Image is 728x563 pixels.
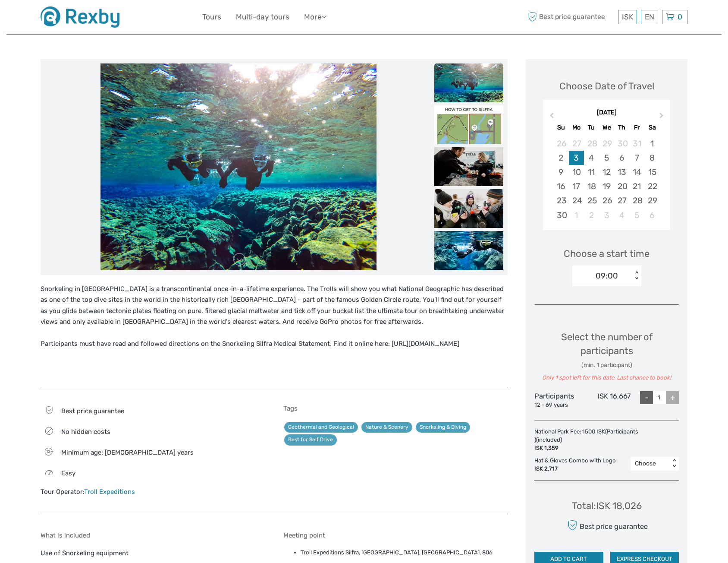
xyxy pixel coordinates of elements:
[629,151,644,165] div: Choose Friday, November 7th, 2025
[84,488,135,496] a: Troll Expeditions
[434,231,503,270] img: 75d647d656dd4db696dce9e52e88ad65_slider_thumbnail.jpeg
[614,151,629,165] div: Choose Thursday, November 6th, 2025
[41,487,265,497] div: Tour Operator:
[434,105,503,144] img: a29c95ad31ff4912b12f61b6157a1819_slider_thumbnail.jpg
[553,136,568,151] div: Choose Sunday, October 26th, 2025
[61,449,194,456] span: Minimum age: [DEMOGRAPHIC_DATA] years
[622,13,633,21] span: ISK
[12,15,97,22] p: We're away right now. Please check back later!
[584,165,599,179] div: Choose Tuesday, November 11th, 2025
[534,374,679,382] div: Only 1 spot left for this date. Last chance to book!
[61,407,124,415] span: Best price guarantee
[41,6,119,28] img: 1863-c08d342a-737b-48be-8f5f-9b5986f4104f_logo_small.jpg
[61,469,75,477] span: Easy
[629,136,644,151] div: Choose Friday, October 31st, 2025
[553,122,568,133] div: Su
[41,531,265,539] h5: What is included
[61,428,110,436] span: No hidden costs
[284,422,358,433] a: Geothermal and Geological
[100,63,377,271] img: ae073fcea5ef4f38893e5067195b4bb7_main_slider.jpg
[534,361,679,370] div: (min. 1 participant)
[534,401,583,409] div: 12 - 69 years
[534,330,679,382] div: Select the number of participants
[614,208,629,222] div: Choose Thursday, December 4th, 2025
[599,165,614,179] div: Choose Wednesday, November 12th, 2025
[569,151,584,165] div: Choose Monday, November 3rd, 2025
[644,122,659,133] div: Sa
[666,391,679,404] div: +
[534,428,643,452] div: National Park Fee: 1500 ISK (Participants ) (included)
[565,518,648,533] div: Best price guarantee
[564,247,650,260] span: Choose a start time
[635,459,665,468] div: Choose
[599,151,614,165] div: Choose Wednesday, November 5th, 2025
[283,405,508,412] h5: Tags
[633,271,640,280] div: < >
[596,270,618,281] div: 09:00
[534,444,638,452] div: ISK 1,359
[569,193,584,208] div: Choose Monday, November 24th, 2025
[676,13,684,21] span: 0
[41,284,508,350] p: Snorkeling in [GEOGRAPHIC_DATA] is a transcontinental once-in-a-lifetime experience. The Trolls w...
[546,136,667,222] div: month 2025-11
[629,208,644,222] div: Choose Friday, December 5th, 2025
[584,208,599,222] div: Choose Tuesday, December 2nd, 2025
[553,151,568,165] div: Choose Sunday, November 2nd, 2025
[284,434,337,445] a: Best for Self Drive
[434,147,503,186] img: 11c678eef361411fa50634e9176ca5b4_slider_thumbnail.jpeg
[99,13,110,24] button: Open LiveChat chat widget
[301,548,508,557] li: Troll Expeditions Silfra, [GEOGRAPHIC_DATA], [GEOGRAPHIC_DATA], 806
[614,179,629,193] div: Choose Thursday, November 20th, 2025
[569,136,584,151] div: Choose Monday, October 27th, 2025
[569,208,584,222] div: Choose Monday, December 1st, 2025
[584,179,599,193] div: Choose Tuesday, November 18th, 2025
[534,465,616,473] div: ISK 2,717
[416,422,470,433] a: Snorkeling & Diving
[584,136,599,151] div: Choose Tuesday, October 28th, 2025
[584,151,599,165] div: Choose Tuesday, November 4th, 2025
[599,179,614,193] div: Choose Wednesday, November 19th, 2025
[202,11,221,23] a: Tours
[629,122,644,133] div: Fr
[304,11,326,23] a: More
[534,391,583,409] div: Participants
[572,499,642,512] div: Total : ISK 18,026
[614,136,629,151] div: Choose Thursday, October 30th, 2025
[629,179,644,193] div: Choose Friday, November 21st, 2025
[640,391,653,404] div: -
[644,179,659,193] div: Choose Saturday, November 22nd, 2025
[644,151,659,165] div: Choose Saturday, November 8th, 2025
[599,208,614,222] div: Choose Wednesday, December 3rd, 2025
[553,193,568,208] div: Choose Sunday, November 23rd, 2025
[614,122,629,133] div: Th
[614,193,629,208] div: Choose Thursday, November 27th, 2025
[526,10,616,24] span: Best price guarantee
[543,108,670,117] div: [DATE]
[629,165,644,179] div: Choose Friday, November 14th, 2025
[599,136,614,151] div: Choose Wednesday, October 29th, 2025
[553,208,568,222] div: Choose Sunday, November 30th, 2025
[534,457,620,473] div: Hat & Gloves Combo with Logo
[41,548,265,559] p: Use of Snorkeling equipment
[644,193,659,208] div: Choose Saturday, November 29th, 2025
[361,422,412,433] a: Nature & Scenery
[236,11,289,23] a: Multi-day tours
[584,122,599,133] div: Tu
[569,179,584,193] div: Choose Monday, November 17th, 2025
[584,193,599,208] div: Choose Tuesday, November 25th, 2025
[641,10,658,24] div: EN
[644,136,659,151] div: Choose Saturday, November 1st, 2025
[569,122,584,133] div: Mo
[671,459,678,468] div: < >
[599,193,614,208] div: Choose Wednesday, November 26th, 2025
[599,122,614,133] div: We
[283,531,508,539] h5: Meeting point
[644,208,659,222] div: Choose Saturday, December 6th, 2025
[434,189,503,228] img: e4836f5d6b5a4ae7b7a372b7a5566b34_slider_thumbnail.jpeg
[583,391,631,409] div: ISK 16,667
[553,179,568,193] div: Choose Sunday, November 16th, 2025
[42,449,54,455] span: 12
[614,165,629,179] div: Choose Thursday, November 13th, 2025
[544,111,558,124] button: Previous Month
[559,79,654,93] div: Choose Date of Travel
